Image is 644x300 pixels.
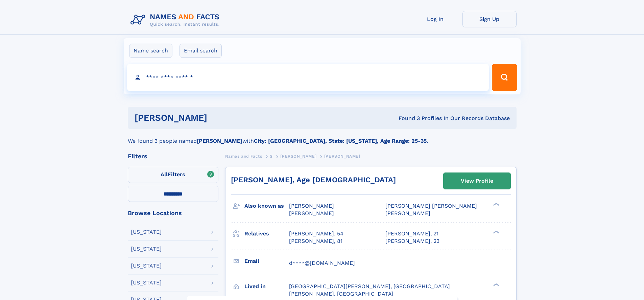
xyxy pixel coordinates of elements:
[131,280,162,285] div: [US_STATE]
[280,154,316,159] span: [PERSON_NAME]
[444,173,510,189] a: View Profile
[324,154,360,159] span: [PERSON_NAME]
[492,282,500,287] div: ❯
[408,11,462,27] a: Log In
[128,153,218,159] div: Filters
[244,255,289,267] h3: Email
[492,230,500,234] div: ❯
[461,173,493,189] div: View Profile
[385,210,430,216] span: [PERSON_NAME]
[280,152,316,160] a: [PERSON_NAME]
[244,281,289,292] h3: Lived in
[385,203,477,209] span: [PERSON_NAME] [PERSON_NAME]
[131,246,162,252] div: [US_STATE]
[244,228,289,239] h3: Relatives
[462,11,517,27] a: Sign Up
[270,154,273,159] span: S
[289,230,343,237] a: [PERSON_NAME], 54
[135,114,303,122] h1: [PERSON_NAME]
[303,115,510,122] div: Found 3 Profiles In Our Records Database
[131,229,162,235] div: [US_STATE]
[270,152,273,160] a: S
[289,210,334,216] span: [PERSON_NAME]
[128,167,218,183] label: Filters
[492,202,500,207] div: ❯
[127,64,489,91] input: search input
[244,200,289,212] h3: Also known as
[197,138,242,144] b: [PERSON_NAME]
[289,237,342,245] a: [PERSON_NAME], 81
[254,138,427,144] b: City: [GEOGRAPHIC_DATA], State: [US_STATE], Age Range: 25-35
[225,152,262,160] a: Names and Facts
[231,176,396,184] a: [PERSON_NAME], Age [DEMOGRAPHIC_DATA]
[289,203,334,209] span: [PERSON_NAME]
[385,230,438,237] a: [PERSON_NAME], 21
[492,64,517,91] button: Search Button
[161,171,168,178] span: All
[128,210,218,216] div: Browse Locations
[289,291,393,297] span: [PERSON_NAME], [GEOGRAPHIC_DATA]
[385,237,439,245] a: [PERSON_NAME], 23
[289,283,450,290] span: [GEOGRAPHIC_DATA][PERSON_NAME], [GEOGRAPHIC_DATA]
[180,44,222,58] label: Email search
[129,44,172,58] label: Name search
[128,11,225,29] img: Logo Names and Facts
[128,129,517,145] div: We found 3 people named with .
[131,263,162,269] div: [US_STATE]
